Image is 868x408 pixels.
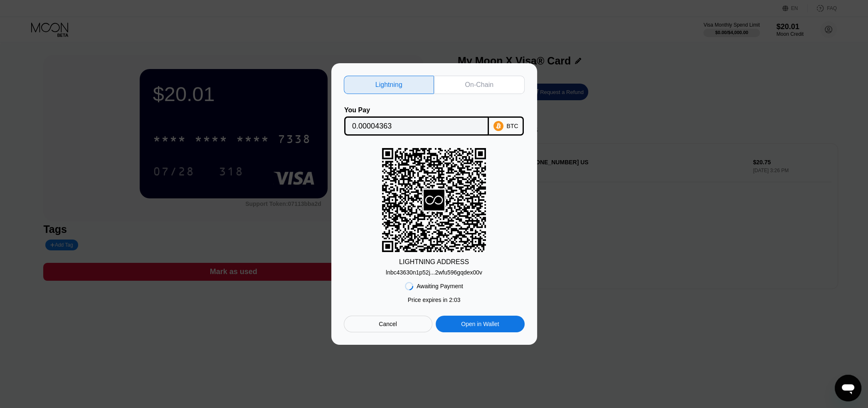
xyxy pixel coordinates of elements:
div: You PayBTC [344,106,525,136]
div: Cancel [379,320,397,328]
div: Price expires in [408,297,461,303]
div: Lightning [375,81,402,89]
div: lnbc43630n1p52j...2wfu596gqdex00v [386,266,482,276]
iframe: Schaltfläche zum Öffnen des Messaging-Fensters [835,375,861,401]
div: On-Chain [465,81,493,89]
div: lnbc43630n1p52j...2wfu596gqdex00v [386,269,482,276]
div: Open in Wallet [436,316,524,332]
div: Lightning [344,76,434,94]
span: 2 : 03 [449,297,460,303]
div: You Pay [344,106,489,114]
div: On-Chain [434,76,525,94]
div: Open in Wallet [461,320,499,328]
div: LIGHTNING ADDRESS [399,258,469,266]
div: Cancel [344,316,432,332]
div: BTC [507,123,518,129]
div: Awaiting Payment [417,283,463,289]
